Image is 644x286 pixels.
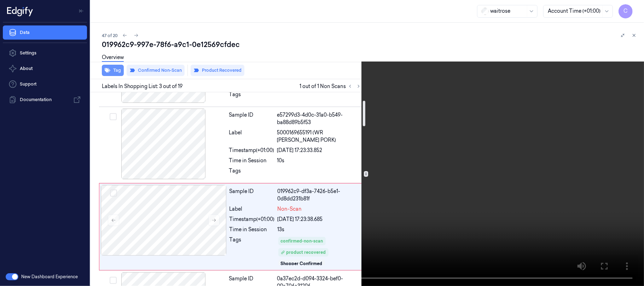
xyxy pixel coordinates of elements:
div: Timestamp (+01:00) [230,216,275,223]
button: Toggle Navigation [76,5,87,17]
div: e57299d3-4d0c-31a0-b549-ba88d89b5f53 [277,111,361,126]
span: Non-Scan [278,205,302,213]
a: Data [3,25,87,40]
a: Support [3,77,87,91]
div: 019962c9-997e-78f6-a9c1-0e12569cfdec [102,40,638,49]
a: Overview [102,54,124,62]
button: C [619,4,633,18]
button: Confirmed Non-Scan [127,65,185,76]
div: Tags [229,91,274,102]
button: About [3,62,87,76]
button: Select row [110,189,117,197]
div: Sample ID [230,188,275,203]
span: 1 out of 1 Non Scans [300,82,363,91]
div: product recovered [281,249,326,256]
div: 13s [278,226,361,233]
button: Tag [102,65,124,76]
div: Tags [230,236,275,266]
span: Labels In Shopping List: 3 out of 19 [102,83,182,90]
span: 47 of 20 [102,33,118,39]
div: Label [229,129,274,144]
div: 019962c9-df3a-7426-b5e1-0d8dd231b81f [278,188,361,203]
div: Shopper Confirmed [281,261,323,267]
div: [DATE] 17:23:38.685 [278,216,361,223]
button: Select row [110,277,117,284]
div: 10s [277,157,361,164]
div: Time in Session [229,157,274,164]
div: Time in Session [230,226,275,233]
div: [DATE] 17:23:33.852 [277,147,361,154]
button: Select row [110,113,117,120]
div: confirmed-non-scan [281,238,323,244]
div: Timestamp (+01:00) [229,147,274,154]
div: Label [230,205,275,213]
a: Settings [3,46,87,60]
button: Product Recovered [191,65,244,76]
div: Tags [229,167,274,179]
div: Sample ID [229,111,274,126]
a: Documentation [3,93,87,107]
span: 5000169655191 (WR [PERSON_NAME] PORK) [277,129,361,144]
